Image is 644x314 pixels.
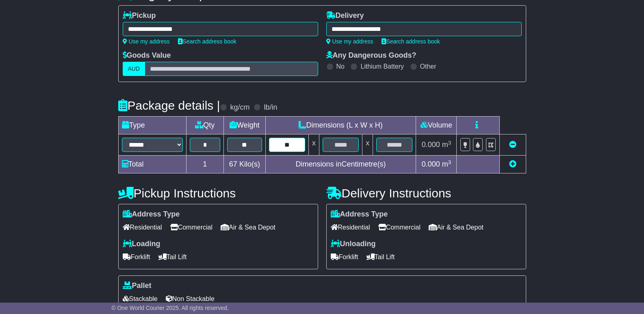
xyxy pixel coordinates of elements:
[123,282,152,290] label: Pallet
[416,117,457,134] td: Volume
[123,240,160,249] label: Loading
[331,221,370,234] span: Residential
[123,62,145,76] label: AUD
[123,221,162,234] span: Residential
[118,156,186,173] td: Total
[448,159,451,165] sup: 3
[178,38,236,45] a: Search address book
[265,117,416,134] td: Dimensions (L x W x H)
[123,210,180,219] label: Address Type
[336,63,345,70] label: No
[331,210,388,219] label: Address Type
[509,141,516,149] a: Remove this item
[224,156,266,173] td: Kilo(s)
[378,221,421,234] span: Commercial
[224,117,266,134] td: Weight
[123,38,170,45] a: Use my address
[265,156,416,173] td: Dimensions in Centimetre(s)
[442,160,451,168] span: m
[326,186,526,200] h4: Delivery Instructions
[170,221,212,234] span: Commercial
[448,140,451,146] sup: 3
[422,160,440,168] span: 0.000
[111,305,229,311] span: © One World Courier 2025. All rights reserved.
[166,292,215,305] span: Non Stackable
[123,292,158,305] span: Stackable
[186,156,224,173] td: 1
[186,117,224,134] td: Qty
[123,251,150,263] span: Forklift
[422,141,440,149] span: 0.000
[229,160,237,168] span: 67
[118,99,220,112] h4: Package details |
[326,51,416,60] label: Any Dangerous Goods?
[326,38,373,45] a: Use my address
[123,11,156,20] label: Pickup
[158,251,187,263] span: Tail Lift
[366,251,395,263] span: Tail Lift
[420,63,436,70] label: Other
[429,221,484,234] span: Air & Sea Depot
[331,251,358,263] span: Forklift
[362,134,373,156] td: x
[442,141,451,149] span: m
[308,134,319,156] td: x
[509,160,516,168] a: Add new item
[264,103,277,112] label: lb/in
[221,221,275,234] span: Air & Sea Depot
[123,51,171,60] label: Goods Value
[230,103,249,112] label: kg/cm
[382,38,440,45] a: Search address book
[118,186,318,200] h4: Pickup Instructions
[360,63,404,70] label: Lithium Battery
[118,117,186,134] td: Type
[331,240,376,249] label: Unloading
[326,11,364,20] label: Delivery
